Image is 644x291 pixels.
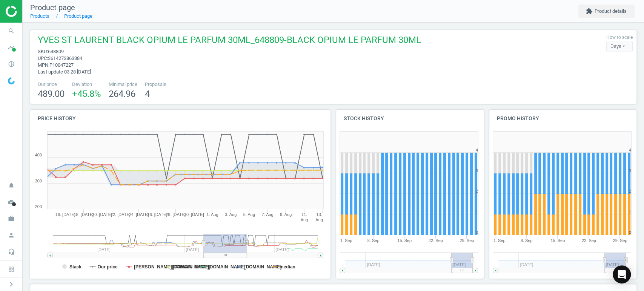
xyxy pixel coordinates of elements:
[262,212,274,217] tspan: 7. Aug
[4,211,18,226] i: work
[109,89,135,99] span: 264.96
[280,264,295,270] tspan: median
[606,34,633,41] label: How to scale
[476,148,478,152] text: 4
[35,153,42,157] text: 400
[316,217,323,222] tspan: Aug
[367,238,380,243] tspan: 8. Sep
[64,13,92,19] a: Product page
[134,264,209,270] tspan: [PERSON_NAME][DOMAIN_NAME]
[397,238,412,243] tspan: 15. Sep
[340,238,352,243] tspan: 1. Sep
[476,210,478,214] text: 1
[629,210,631,214] text: 1
[173,264,210,270] tspan: [DOMAIN_NAME]
[243,212,255,217] tspan: 5. Aug
[38,34,421,48] span: YVES ST LAURENT BLACK OPIUM LE PARFUM 30ML_648809-BLACK OPIUM LE PARFUM 30ML
[476,168,478,173] text: 3
[4,228,18,242] i: person
[97,264,118,270] tspan: Our price
[460,238,474,243] tspan: 29. Sep
[48,49,64,54] span: 648809
[74,212,94,217] tspan: 18. [DATE]
[49,62,74,68] span: P10047227
[225,212,237,217] tspan: 3. Aug
[38,49,48,54] span: sku :
[4,178,18,193] i: notifications
[550,238,565,243] tspan: 15. Sep
[489,110,637,127] h4: Promo history
[35,179,42,183] text: 300
[38,89,65,99] span: 489.00
[280,212,292,217] tspan: 9. Aug
[145,81,166,88] span: Proposals
[109,81,137,88] span: Minimal price
[38,69,91,75] span: Last update 03:28 [DATE]
[613,265,631,283] div: Open Intercom Messenger
[476,230,478,235] text: 0
[4,195,18,209] i: cloud_done
[493,238,505,243] tspan: 1. Sep
[581,238,596,243] tspan: 22. Sep
[4,57,18,71] i: pie_chart_outlined
[301,217,308,222] tspan: Aug
[629,168,631,173] text: 3
[6,6,59,17] img: ajHJNr6hYgQAAAAASUVORK5CYII=
[244,264,282,270] tspan: [DOMAIN_NAME]
[69,264,81,270] tspan: Stack
[4,40,18,55] i: timeline
[629,189,631,193] text: 2
[38,62,49,68] span: mpn :
[111,212,131,217] tspan: 22. [DATE]
[72,81,101,88] span: Deviation
[207,212,218,217] tspan: 1. Aug
[184,212,204,217] tspan: 30. [DATE]
[317,212,322,217] tspan: 13.
[35,204,42,209] text: 200
[55,212,75,217] tspan: 16. [DATE]
[629,148,631,152] text: 4
[30,110,330,127] h4: Price history
[30,3,75,12] span: Product page
[586,8,593,15] i: extension
[520,238,532,243] tspan: 8. Sep
[145,89,150,99] span: 4
[92,212,112,217] tspan: 20. [DATE]
[4,245,18,259] i: headset_mic
[48,55,82,61] span: 3614273863384
[30,13,49,19] a: Products
[629,230,631,235] text: 0
[613,238,627,243] tspan: 29. Sep
[4,24,18,38] i: search
[578,5,635,18] button: extensionProduct details
[72,89,101,99] span: +45.8 %
[38,55,48,61] span: upc :
[166,212,186,217] tspan: 28. [DATE]
[147,212,167,217] tspan: 26. [DATE]
[8,77,15,84] img: wGWNvw8QSZomAAAAABJRU5ErkJggg==
[38,81,65,88] span: Our price
[476,189,478,193] text: 2
[429,238,443,243] tspan: 22. Sep
[606,41,633,52] div: Days
[301,212,307,217] tspan: 11.
[208,264,246,270] tspan: [DOMAIN_NAME]
[2,279,21,289] button: chevron_right
[7,280,16,289] i: chevron_right
[129,212,149,217] tspan: 24. [DATE]
[336,110,484,127] h4: Stock history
